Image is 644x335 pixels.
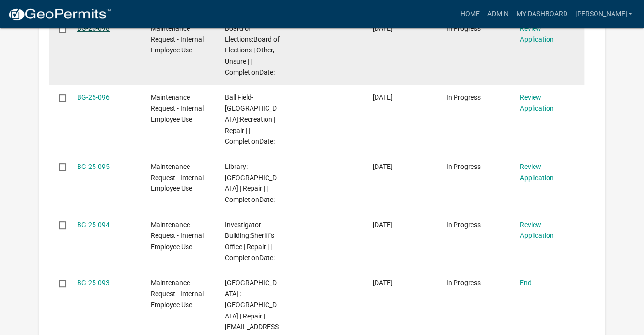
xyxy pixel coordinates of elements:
[77,221,110,229] a: BG-25-094
[151,221,204,251] span: Maintenance Request - Internal Employee Use
[483,5,512,23] a: Admin
[225,163,277,203] span: Library:Madison County Library | Repair | | CompletionDate:
[446,163,481,170] span: In Progress
[456,5,483,23] a: Home
[373,24,393,32] span: 09/09/2025
[446,93,481,101] span: In Progress
[446,221,481,229] span: In Progress
[373,163,393,170] span: 09/07/2025
[446,24,481,32] span: In Progress
[225,221,275,262] span: Investigator Building:Sheriff's Office | Repair | | CompletionDate:
[520,93,554,112] a: Review Application
[77,24,110,32] a: BG-25-098
[373,279,393,286] span: 09/05/2025
[151,24,204,54] span: Maintenance Request - Internal Employee Use
[225,93,277,145] span: Ball Field-Diamond Hill:Recreation | Repair | | CompletionDate:
[520,279,532,286] a: End
[151,93,204,123] span: Maintenance Request - Internal Employee Use
[77,163,110,170] a: BG-25-095
[520,221,554,240] a: Review Application
[373,93,393,101] span: 09/08/2025
[520,163,554,182] a: Review Application
[77,279,110,286] a: BG-25-093
[446,279,481,286] span: In Progress
[77,93,110,101] a: BG-25-096
[225,24,280,76] span: Board of Elections:Board of Elections | Other, Unsure | | CompletionDate:
[373,221,393,229] span: 09/05/2025
[151,163,204,193] span: Maintenance Request - Internal Employee Use
[571,5,636,23] a: [PERSON_NAME]
[512,5,571,23] a: My Dashboard
[151,279,204,309] span: Maintenance Request - Internal Employee Use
